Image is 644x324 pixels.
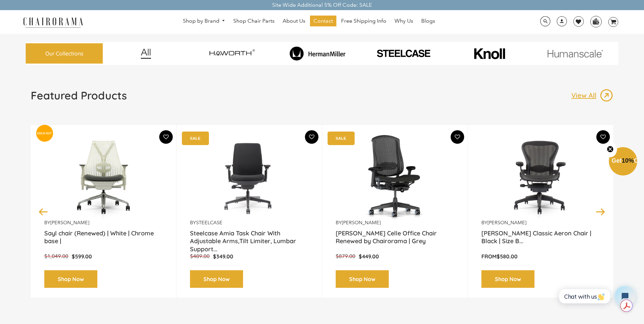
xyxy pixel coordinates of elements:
img: image_11.png [534,49,617,58]
a: Shop Now [44,270,97,288]
a: Sayl chair (Renewed) | White | Chrome base | - chairorama Sayl chair (Renewed) | White | Chrome b... [44,135,163,219]
span: $599.00 [72,253,92,260]
span: Blogs [421,18,435,25]
span: Contact [313,18,333,25]
nav: DesktopNavigation [116,16,502,28]
span: Free Shipping Info [341,18,386,25]
span: Why Us [395,18,413,25]
a: About Us [279,16,309,26]
a: Featured Products [31,89,127,108]
a: [PERSON_NAME] [342,219,381,226]
a: Sayl chair (Renewed) | White | Chrome base | [44,229,163,246]
span: $580.00 [497,253,518,260]
a: Shop Now [190,270,243,288]
button: Add To Wishlist [159,130,173,144]
button: Close teaser [603,142,617,157]
p: From [481,253,600,260]
span: $1,049.00 [44,253,68,259]
img: image_8_173eb7e0-7579-41b4-bc8e-4ba0b8ba93e8.png [276,46,359,61]
a: Shop by Brand [180,16,229,26]
button: Add To Wishlist [596,130,610,144]
img: Herman Miller Celle Office Chair Renewed by Chairorama | Grey - chairorama [336,135,454,219]
a: Shop Chair Parts [230,16,278,26]
img: image_12.png [127,48,165,59]
p: by [44,219,163,226]
p: by [336,219,454,226]
text: SALE [190,136,200,140]
p: View All [571,91,600,100]
button: Add To Wishlist [305,130,318,144]
text: SALE [336,136,346,140]
a: [PERSON_NAME] [487,219,526,226]
span: $879.00 [336,253,355,259]
img: image_13.png [600,89,613,102]
span: $489.00 [190,253,210,259]
h1: Featured Products [31,89,127,102]
a: Free Shipping Info [338,16,390,26]
img: chairorama [19,16,87,28]
p: by [190,219,308,226]
span: Get Off [612,157,643,164]
span: $449.00 [359,253,379,260]
a: Steelcase [196,219,222,226]
img: Sayl chair (Renewed) | White | Chrome base | - chairorama [44,135,163,219]
button: Previous [38,206,49,217]
a: Our Collections [26,43,103,64]
text: SOLD-OUT [37,132,52,135]
img: Amia Chair by chairorama.com [190,135,308,219]
a: Blogs [418,16,438,26]
a: Shop Now [336,270,389,288]
img: WhatsApp_Image_2024-07-12_at_16.23.01.webp [591,16,601,26]
span: Shop Chair Parts [233,18,275,25]
a: [PERSON_NAME] Celle Office Chair Renewed by Chairorama | Grey [336,229,454,246]
a: Contact [310,16,336,26]
a: Why Us [391,16,416,26]
button: Add To Wishlist [451,130,464,144]
a: Steelcase Amia Task Chair With Adjustable Arms,Tilt Limiter, Lumbar Support... [190,229,308,246]
a: [PERSON_NAME] [50,219,89,226]
p: by [481,219,600,226]
img: image_7_14f0750b-d084-457f-979a-a1ab9f6582c4.png [190,44,273,63]
iframe: Tidio Chat [552,280,641,312]
button: Next [595,206,606,217]
div: Get10%OffClose teaser [609,148,637,176]
span: $349.00 [213,253,233,260]
a: Shop Now [481,270,534,288]
a: Herman Miller Classic Aeron Chair | Black | Size B (Renewed) - chairorama Herman Miller Classic A... [481,135,600,219]
a: [PERSON_NAME] Classic Aeron Chair | Black | Size B... [481,229,600,246]
img: PHOTO-2024-07-09-00-53-10-removebg-preview.png [362,48,445,59]
img: image_10_1.png [459,47,520,60]
a: View All [571,89,613,102]
span: 10% [622,157,634,164]
img: Herman Miller Classic Aeron Chair | Black | Size B (Renewed) - chairorama [481,135,600,219]
a: Herman Miller Celle Office Chair Renewed by Chairorama | Grey - chairorama Herman Miller Celle Of... [336,135,454,219]
a: Amia Chair by chairorama.com Renewed Amia Chair chairorama.com [190,135,308,219]
span: About Us [283,18,305,25]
